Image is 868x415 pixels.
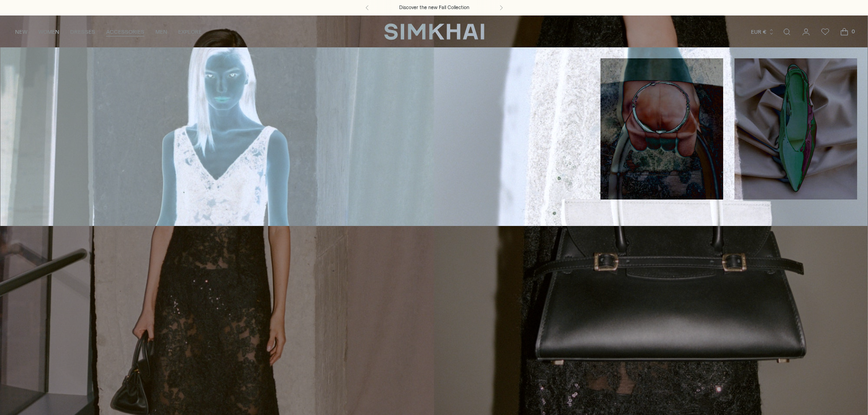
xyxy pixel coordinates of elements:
[399,4,469,11] a: Discover the new Fall Collection
[70,22,95,42] a: DRESSES
[178,22,202,42] a: EXPLORE
[778,23,796,41] a: Open search modal
[816,23,834,41] a: Wishlist
[384,23,484,41] a: SIMKHAI
[797,23,815,41] a: Go to the account page
[106,22,144,42] a: ACCESSORIES
[835,23,853,41] a: Open cart modal
[849,27,857,36] span: 0
[155,22,167,42] a: MEN
[15,22,27,42] a: NEW
[751,22,775,42] button: EUR €
[38,22,59,42] a: WOMEN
